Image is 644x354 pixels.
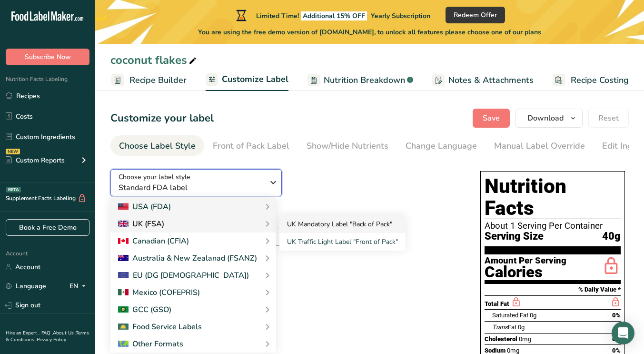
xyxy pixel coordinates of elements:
span: Save [483,112,500,124]
span: 0mg [519,335,531,343]
a: Hire an Expert . [6,330,40,336]
a: FAQ . [41,330,53,336]
a: Terms & Conditions . [6,330,89,343]
h1: Nutrition Facts [485,175,621,219]
h1: Customize your label [110,111,214,126]
button: Redeem Offer [446,7,505,23]
div: EU (DG [DEMOGRAPHIC_DATA]) [118,270,249,281]
div: GCC (GSO) [118,304,171,315]
span: Cholesterol [485,335,517,343]
img: 2Q== [118,306,129,313]
i: Trans [492,324,508,331]
a: About Us . [53,330,76,336]
div: Show/Hide Nutrients [307,140,388,152]
span: Standard FDA label [119,182,264,193]
div: coconut flakes [110,51,198,69]
span: Total Fat [485,300,509,307]
span: Subscribe Now [25,52,71,62]
span: 0g [530,312,536,319]
span: Saturated Fat [492,312,528,319]
span: Notes & Attachments [448,74,534,87]
div: Canadian (CFIA) [118,235,189,247]
div: Australia & New Zealanad (FSANZ) [118,253,257,264]
span: Redeem Offer [454,10,497,20]
span: Nutrition Breakdown [324,74,405,87]
div: Food Service Labels [118,321,202,333]
span: Sodium [485,347,505,354]
div: Manual Label Override [494,140,585,152]
div: Limited Time! [234,10,430,21]
a: UK Traffic Light Label "Front of Pack" [279,233,406,251]
a: Book a Free Demo [6,219,89,236]
div: USA (FDA) [118,201,171,212]
div: Open Intercom Messenger [612,322,634,344]
span: 0% [612,312,621,319]
span: Reset [598,112,619,124]
section: % Daily Value * [485,284,621,295]
button: Reset [588,109,629,128]
span: Download [527,112,564,124]
div: EN [69,281,89,292]
span: Serving Size [485,231,544,243]
button: Save [473,109,510,128]
div: Change Language [406,140,477,152]
div: Amount Per Serving [485,256,566,265]
a: Privacy Policy [37,336,66,343]
div: Mexico (COFEPRIS) [118,287,200,298]
span: Customize Label [222,73,288,86]
a: Recipe Builder [111,70,187,91]
div: Calories [485,265,566,279]
button: Download [515,109,583,128]
span: 40g [602,231,621,243]
span: Additional 15% OFF [301,11,367,20]
a: Language [6,278,46,294]
a: Recipe Costing [553,70,629,91]
button: Subscribe Now [6,49,89,65]
span: 0% [612,347,621,354]
a: Nutrition Breakdown [307,70,413,91]
span: You are using the free demo version of [DOMAIN_NAME], to unlock all features please choose one of... [198,27,541,37]
span: Recipe Builder [129,74,187,87]
a: Notes & Attachments [432,70,534,91]
span: Recipe Costing [571,74,629,87]
div: Other Formats [118,338,183,350]
div: About 1 Serving Per Container [485,221,621,231]
div: Custom Reports [6,155,65,165]
a: UK Mandatory Label "Back of Pack" [279,215,406,233]
div: BETA [6,187,21,192]
span: plans [525,28,541,37]
div: Front of Pack Label [213,140,289,152]
div: UK (FSA) [118,218,164,230]
button: Choose your label style Standard FDA label [110,169,282,196]
span: 0mg [507,347,519,354]
span: 0g [518,324,525,331]
div: Choose Label Style [119,140,196,152]
span: Yearly Subscription [371,11,430,20]
span: Choose your label style [119,172,190,182]
span: Fat [492,324,516,331]
div: NEW [6,149,20,154]
a: Customize Label [206,69,288,91]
